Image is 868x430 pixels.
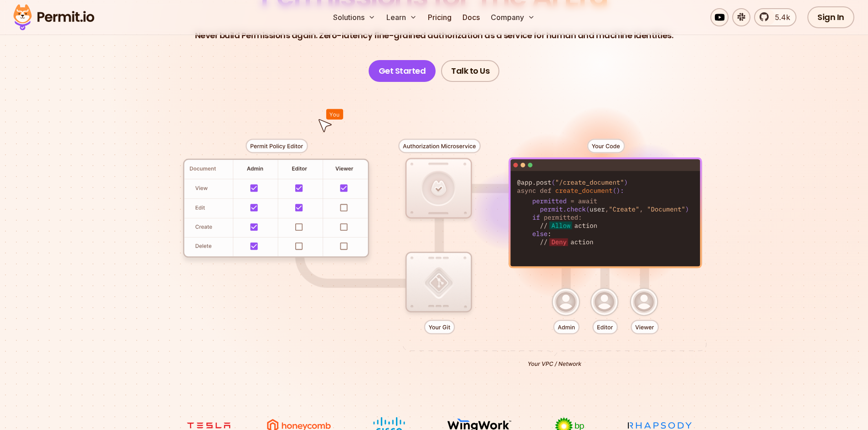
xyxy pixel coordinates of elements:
[770,12,790,23] span: 5.4k
[807,6,854,28] a: Sign In
[383,8,421,26] button: Learn
[329,8,379,26] button: Solutions
[9,2,98,33] img: Permit logo
[754,8,796,26] a: 5.4k
[195,29,673,42] p: Never build Permissions again. Zero-latency fine-grained authorization as a service for human and...
[369,60,436,82] a: Get Started
[487,8,539,26] button: Company
[424,8,455,26] a: Pricing
[459,8,483,26] a: Docs
[441,60,499,82] a: Talk to Us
